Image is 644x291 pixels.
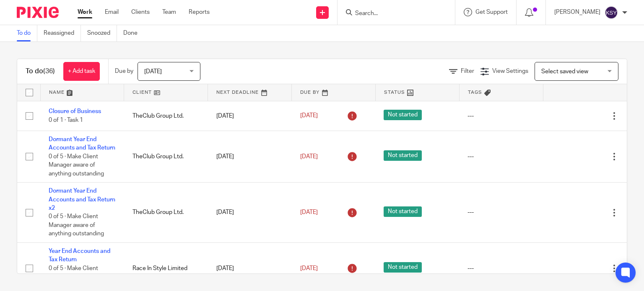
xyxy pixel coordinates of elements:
[300,265,318,271] span: [DATE]
[115,67,133,75] p: Due by
[384,262,422,273] span: Not started
[124,131,208,182] td: TheClub Group Ltd.
[467,208,535,216] div: ---
[124,101,208,131] td: TheClub Group Ltd.
[162,8,176,16] a: Team
[131,8,150,16] a: Clients
[468,90,482,95] span: Tags
[300,154,318,160] span: [DATE]
[467,112,535,120] div: ---
[354,10,430,18] input: Search
[384,206,422,217] span: Not started
[49,265,104,288] span: 0 of 5 · Make Client Manager aware of anything outstanding
[208,101,292,131] td: [DATE]
[541,69,588,75] span: Select saved view
[300,209,318,215] span: [DATE]
[467,152,535,161] div: ---
[467,264,535,273] div: ---
[17,25,37,41] a: To do
[44,25,81,41] a: Reassigned
[384,150,422,161] span: Not started
[17,7,59,18] img: Pixie
[49,136,115,151] a: Dormant Year End Accounts and Tax Return
[123,25,144,41] a: Done
[300,113,318,119] span: [DATE]
[49,154,104,177] span: 0 of 5 · Make Client Manager aware of anything outstanding
[49,188,115,211] a: Dormant Year End Accounts and Tax Return x2
[49,214,104,237] span: 0 of 5 · Make Client Manager aware of anything outstanding
[492,68,528,74] span: View Settings
[26,67,55,76] h1: To do
[554,8,600,16] p: [PERSON_NAME]
[49,108,101,114] a: Closure of Business
[605,6,618,19] img: svg%3E
[208,131,292,182] td: [DATE]
[144,69,162,75] span: [DATE]
[124,183,208,243] td: TheClub Group Ltd.
[78,8,92,16] a: Work
[43,68,55,75] span: (36)
[461,68,474,74] span: Filter
[384,110,422,120] span: Not started
[105,8,119,16] a: Email
[49,248,110,263] a: Year End Accounts and Tax Return
[475,9,508,15] span: Get Support
[208,183,292,243] td: [DATE]
[87,25,117,41] a: Snoozed
[49,117,83,123] span: 0 of 1 · Task 1
[189,8,210,16] a: Reports
[63,62,100,81] a: + Add task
